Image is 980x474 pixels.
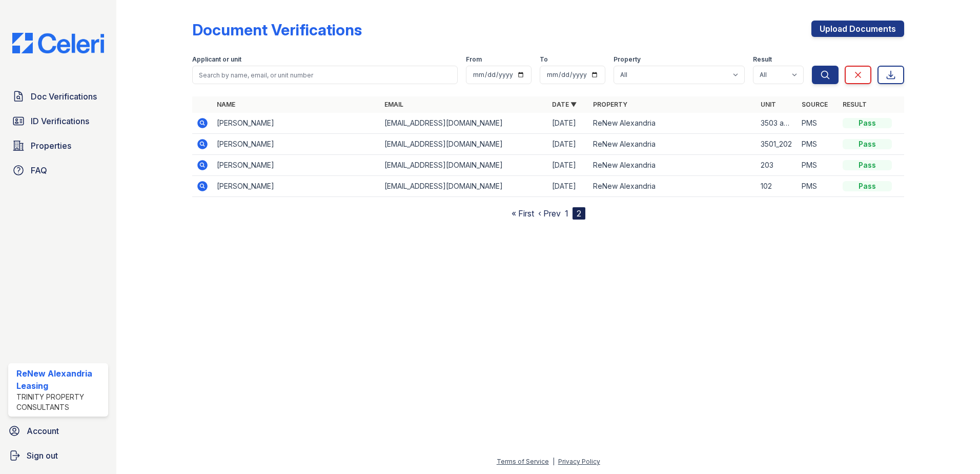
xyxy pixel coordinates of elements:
[31,164,47,176] span: FAQ
[192,66,458,84] input: Search by name, email, or unit number
[8,111,108,131] a: ID Verifications
[27,425,59,437] span: Account
[573,207,585,220] div: 2
[380,155,548,176] td: [EMAIL_ADDRESS][DOMAIN_NAME]
[757,176,798,197] td: 102
[213,113,380,134] td: [PERSON_NAME]
[843,181,892,191] div: Pass
[798,113,839,134] td: PMS
[16,392,104,412] div: Trinity Property Consultants
[8,135,108,156] a: Properties
[589,155,757,176] td: ReNew Alexandria
[4,33,112,53] img: CE_Logo_Blue-a8612792a0a2168367f1c8372b55b34899dd931a85d93a1a3d3e32e68fde9ad4.png
[548,134,589,155] td: [DATE]
[380,134,548,155] td: [EMAIL_ADDRESS][DOMAIN_NAME]
[217,101,235,108] a: Name
[31,115,89,127] span: ID Verifications
[512,208,534,219] a: « First
[380,176,548,197] td: [EMAIL_ADDRESS][DOMAIN_NAME]
[798,134,839,155] td: PMS
[593,101,627,108] a: Property
[565,208,568,219] a: 1
[843,101,867,108] a: Result
[27,449,58,462] span: Sign out
[798,176,839,197] td: PMS
[757,134,798,155] td: 3501_202
[466,55,482,64] label: From
[552,101,577,108] a: Date ▼
[589,176,757,197] td: ReNew Alexandria
[548,176,589,197] td: [DATE]
[843,160,892,170] div: Pass
[380,113,548,134] td: [EMAIL_ADDRESS][DOMAIN_NAME]
[798,155,839,176] td: PMS
[4,445,112,466] a: Sign out
[589,113,757,134] td: ReNew Alexandria
[384,101,403,108] a: Email
[757,113,798,134] td: 3503 apartamento 201
[4,421,112,441] a: Account
[213,155,380,176] td: [PERSON_NAME]
[192,55,241,64] label: Applicant or unit
[538,208,561,219] a: ‹ Prev
[753,55,772,64] label: Result
[843,139,892,149] div: Pass
[802,101,828,108] a: Source
[8,160,108,181] a: FAQ
[213,134,380,155] td: [PERSON_NAME]
[614,55,641,64] label: Property
[761,101,776,108] a: Unit
[8,86,108,107] a: Doc Verifications
[31,140,71,152] span: Properties
[558,458,600,465] a: Privacy Policy
[548,155,589,176] td: [DATE]
[16,367,104,392] div: ReNew Alexandria Leasing
[843,118,892,128] div: Pass
[31,90,97,103] span: Doc Verifications
[213,176,380,197] td: [PERSON_NAME]
[497,458,549,465] a: Terms of Service
[811,21,904,37] a: Upload Documents
[192,21,362,39] div: Document Verifications
[548,113,589,134] td: [DATE]
[757,155,798,176] td: 203
[589,134,757,155] td: ReNew Alexandria
[540,55,548,64] label: To
[553,458,555,465] div: |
